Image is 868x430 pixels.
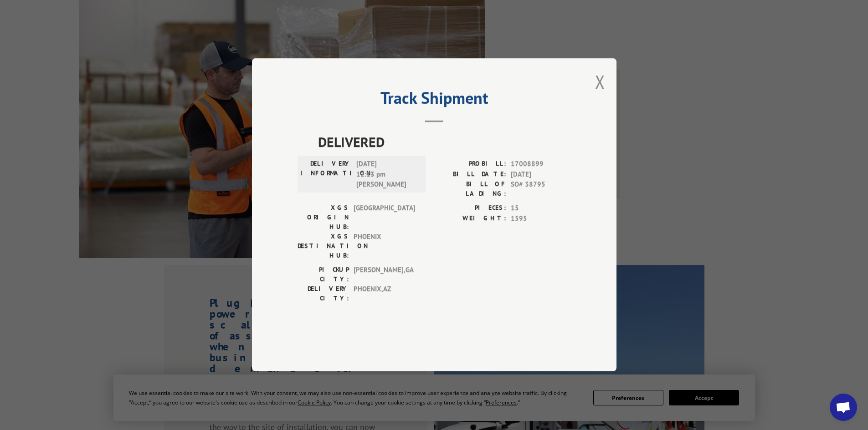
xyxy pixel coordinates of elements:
span: PHOENIX , AZ [354,284,415,304]
span: [PERSON_NAME] , GA [354,265,415,284]
label: WEIGHT: [434,213,506,224]
span: 17008899 [511,159,571,170]
span: [GEOGRAPHIC_DATA] [354,203,415,232]
span: 15 [511,203,571,214]
label: PICKUP CITY: [298,265,349,284]
label: XGS DESTINATION HUB: [298,232,349,261]
span: SO# 38795 [511,180,571,199]
span: PHOENIX [354,232,415,261]
label: XGS ORIGIN HUB: [298,203,349,232]
h2: Track Shipment [298,91,571,109]
span: [DATE] [511,169,571,180]
label: DELIVERY CITY: [298,284,349,304]
span: [DATE] 12:13 pm [PERSON_NAME] [356,159,418,190]
label: BILL DATE: [434,169,506,180]
div: Open chat [830,394,857,421]
label: BILL OF LADING: [434,180,506,199]
label: PROBILL: [434,159,506,170]
label: DELIVERY INFORMATION: [300,159,352,190]
span: 1595 [511,213,571,224]
span: DELIVERED [318,132,571,152]
button: Close modal [595,70,605,94]
label: PIECES: [434,203,506,214]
